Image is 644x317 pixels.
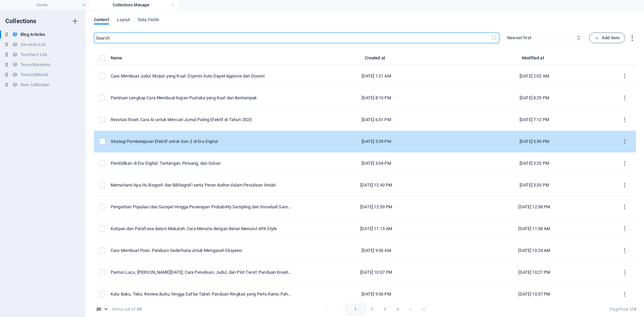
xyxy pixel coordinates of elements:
div: [DATE] 6:51 PM [303,117,450,123]
th: Created at [297,54,455,65]
div: [DATE] 10:37 PM [461,291,608,297]
div: [DATE] 11:15 AM [303,226,450,232]
h6: Team Editorial [20,71,48,79]
h6: Teachers List [20,51,47,59]
h4: Collections Manager [89,1,178,9]
h6: Services List [20,41,46,49]
div: [DATE] 3:25 PM [461,160,608,166]
div: Memahami Apa Itu Biografi dan Bibliografi serta Peran Author dalam Penulisan Ilmiah [111,182,292,188]
div: [DATE] 3:04 PM [303,160,450,166]
strong: 4 [634,307,636,312]
div: [DATE] 12:09 PM [303,204,450,210]
span: Layout [117,16,130,25]
strong: 1 [620,307,622,312]
strong: 69 [137,306,142,312]
div: [DATE] 8:29 PM [461,95,608,101]
div: [DATE] 2:02 AM [461,73,608,79]
div: [DATE] 12:43 PM [303,182,450,188]
div: [DATE] 7:12 PM [461,117,608,123]
div: [DATE] 1:21 AM [303,73,450,79]
div: [DATE] 10:24 AM [461,248,608,254]
span: Data Fields [138,16,159,25]
div: [DATE] 8:10 PM [303,95,450,101]
h6: Team Business [20,61,50,69]
div: 20 [94,306,109,312]
div: Strategi Pembelajaran Efektif untuk Gen Z di Era Digital [111,139,292,145]
h6: Collections [5,17,37,25]
div: Page out of [610,306,636,312]
div: [DATE] 12:38 PM [461,204,608,210]
button: Go to last page [418,304,429,315]
div: [DATE] 9:56 PM [303,291,450,297]
th: Modified at [455,54,613,65]
button: Add Item [589,33,625,43]
div: Pendidikan di Era Digital: Tantangan, Peluang, dan Solusi [111,160,292,166]
div: [DATE] 9:56 AM [303,248,450,254]
h6: New Collection [20,81,49,89]
button: Go to page 4 [392,304,403,315]
div: Cara Membuat Puisi: Panduan Sederhana untuk Mengasah Ekspresi [111,248,292,254]
button: page 1 [346,304,365,315]
div: Kutipan dan Parafrase dalam Makalah: Cara Menulis dengan Benar Menurut APA Style [111,226,292,232]
div: [DATE] 11:58 AM [461,226,608,232]
nav: pagination navigation [319,304,430,315]
th: Name [111,54,297,65]
div: Revolusi Riset: Cara AI untuk Mencari Jurnal Paling Efektif di Tahun 2025 [111,117,292,123]
div: Pantun Lucu, Pantun Idul Fitri, Cara Penulisan, Judul, dan Plot Twist: Panduan Kreatif Bahasa Ind... [111,269,292,275]
input: Search [94,33,491,43]
div: [DATE] 5:29 PM [303,139,450,145]
div: [DATE] 3:33 PM [461,182,608,188]
div: [DATE] 10:27 PM [461,269,608,275]
div: Panduan Lengkap Cara Membuat Kajian Pustaka yang Kuat dan Berdampak [111,95,292,101]
div: items out of [112,306,136,312]
div: Kata Baku, Teks, Review Buku, hingga Daftar Tabel: Panduan Ringkas yang Perlu Kamu Pahami [111,291,292,297]
span: Content [94,16,109,25]
div: Cara Membuat Judul Skripsi yang Kuat: Dijamin Auto Dapet Approve dari Dosen! [111,73,292,79]
button: Go to page 3 [380,304,390,315]
div: [DATE] 5:39 PM [461,139,608,145]
i: Create new collection [71,17,79,25]
button: Go to page 2 [367,304,378,315]
div: [DATE] 10:07 PM [303,269,450,275]
button: Go to next page [405,304,416,315]
span: Add Item [595,34,620,42]
h6: Blog Articles [20,31,45,39]
div: Pengertian Populasi dan Sampel Hingga Penerapan Probability Sampling dan Snowball Sampling [111,204,292,210]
